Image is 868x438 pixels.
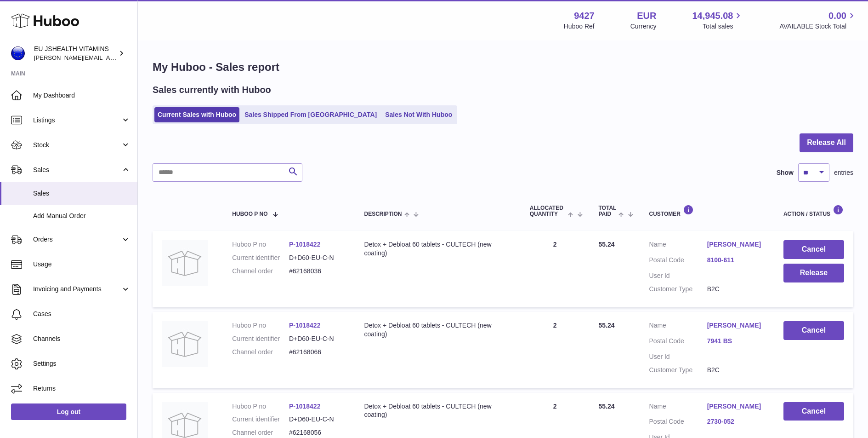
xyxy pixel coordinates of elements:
a: P-1018422 [289,322,321,329]
strong: EUR [637,10,656,22]
h1: My Huboo - Sales report [153,60,853,75]
dd: B2C [707,366,765,375]
dt: Current identifier [232,334,289,343]
span: Listings [33,116,121,125]
span: Returns [33,384,130,393]
a: Current Sales with Huboo [154,107,239,122]
dt: Postal Code [649,417,707,428]
span: Invoicing and Payments [33,285,121,294]
span: 14,945.08 [692,10,733,22]
div: Detox + Debloat 60 tablets - CULTECH (new coating) [364,402,511,420]
a: 14,945.08 Total sales [692,10,743,31]
span: Total paid [599,205,617,217]
button: Release [783,264,844,282]
span: Stock [33,141,121,150]
dd: #62168036 [289,267,346,276]
span: Description [364,211,402,217]
dt: Channel order [232,428,289,437]
span: Total sales [703,22,743,31]
span: 55.24 [599,403,615,410]
span: My Dashboard [33,91,130,100]
a: Sales Shipped From [GEOGRAPHIC_DATA] [241,107,380,122]
button: Cancel [783,240,844,259]
dt: Current identifier [232,254,289,262]
dt: Customer Type [649,285,707,294]
button: Cancel [783,402,844,421]
span: [PERSON_NAME][EMAIL_ADDRESS][DOMAIN_NAME] [34,54,184,61]
span: Huboo P no [232,211,267,217]
dt: Channel order [232,267,289,276]
h2: Sales currently with Huboo [153,84,271,96]
a: [PERSON_NAME] [707,240,765,249]
button: Cancel [783,321,844,340]
dd: D+D60-EU-C-N [289,415,346,424]
dt: Postal Code [649,337,707,348]
div: Huboo Ref [564,22,595,31]
span: 55.24 [599,241,615,248]
a: P-1018422 [289,241,321,248]
span: ALLOCATED Quantity [530,205,566,217]
dt: User Id [649,271,707,280]
img: no-photo.jpg [162,240,208,286]
dt: Name [649,321,707,332]
button: Release All [800,133,853,152]
a: 2730-052 [707,417,765,426]
dt: Name [649,240,707,251]
a: Log out [11,403,126,420]
div: Customer [649,205,765,217]
div: EU JSHEALTH VITAMINS [34,45,117,62]
div: Currency [630,22,657,31]
dt: Postal Code [649,256,707,267]
span: Add Manual Order [33,212,130,220]
span: 55.24 [599,322,615,329]
a: P-1018422 [289,403,321,410]
dt: Huboo P no [232,321,289,330]
dd: #62168066 [289,348,346,357]
dt: Huboo P no [232,402,289,411]
img: no-photo.jpg [162,321,208,367]
dt: User Id [649,352,707,361]
span: Cases [33,310,130,318]
span: 0.00 [828,10,846,22]
dt: Huboo P no [232,240,289,249]
strong: 9427 [574,10,595,22]
a: Sales Not With Huboo [382,107,455,122]
img: laura@jessicasepel.com [11,46,25,60]
span: AVAILABLE Stock Total [779,22,857,31]
span: Settings [33,359,130,368]
dt: Current identifier [232,415,289,424]
label: Show [777,168,794,177]
a: [PERSON_NAME] [707,321,765,330]
div: Action / Status [783,205,844,217]
a: 7941 BS [707,337,765,346]
div: Detox + Debloat 60 tablets - CULTECH (new coating) [364,240,511,258]
span: Orders [33,235,121,244]
dt: Channel order [232,348,289,357]
a: [PERSON_NAME] [707,402,765,411]
dd: B2C [707,285,765,294]
dd: D+D60-EU-C-N [289,334,346,343]
dd: D+D60-EU-C-N [289,254,346,262]
span: Usage [33,260,130,269]
a: 0.00 AVAILABLE Stock Total [779,10,857,31]
span: Channels [33,334,130,343]
dd: #62168056 [289,428,346,437]
td: 2 [521,231,590,307]
span: Sales [33,166,121,174]
div: Detox + Debloat 60 tablets - CULTECH (new coating) [364,321,511,339]
td: 2 [521,312,590,388]
dt: Customer Type [649,366,707,375]
a: 8100-611 [707,256,765,265]
span: entries [834,168,853,177]
span: Sales [33,189,130,198]
dt: Name [649,402,707,413]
